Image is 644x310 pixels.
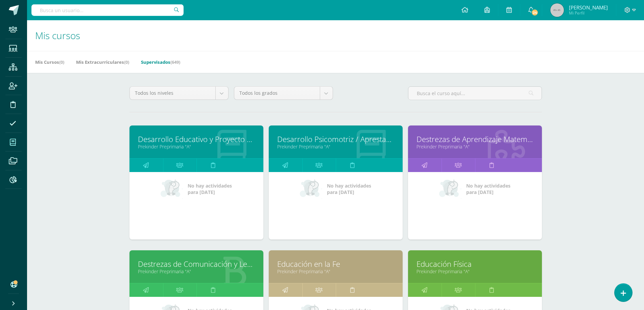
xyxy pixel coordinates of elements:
[59,59,64,65] span: (0)
[161,179,183,199] img: no_activities_small.png
[550,3,564,17] img: 45x45
[408,87,542,100] input: Busca el curso aquí...
[277,268,394,275] a: Prekinder Preprimaria "A"
[234,87,333,100] a: Todos los grados
[277,259,394,269] a: Educación en la Fe
[466,182,510,195] span: No hay actividades para [DATE]
[138,268,255,275] a: Prekinder Preprimaria "A"
[300,179,322,199] img: no_activities_small.png
[135,87,210,100] span: Todos los niveles
[138,143,255,150] a: Prekinder Preprimaria "A"
[76,57,129,67] a: Mis Extracurriculares(0)
[531,9,539,16] span: 24
[239,87,315,100] span: Todos los grados
[138,134,255,144] a: Desarrollo Educativo y Proyecto de Vida
[416,134,533,144] a: Destrezas de Aprendizaje Matemática
[327,182,371,195] span: No hay actividades para [DATE]
[35,29,80,42] span: Mis cursos
[141,57,180,67] a: Supervisados(649)
[130,87,228,100] a: Todos los niveles
[416,143,533,150] a: Prekinder Preprimaria "A"
[277,143,394,150] a: Prekinder Preprimaria "A"
[439,179,461,199] img: no_activities_small.png
[569,10,608,16] span: Mi Perfil
[35,57,64,67] a: Mis Cursos(0)
[138,259,255,269] a: Destrezas de Comunicación y Lenguaje
[31,4,184,16] input: Busca un usuario...
[188,182,232,195] span: No hay actividades para [DATE]
[170,59,180,65] span: (649)
[569,4,608,11] span: [PERSON_NAME]
[416,268,533,275] a: Prekinder Preprimaria "A"
[277,134,394,144] a: Desarrollo Psicomotriz / Aprestamiento
[416,259,533,269] a: Educación Física
[124,59,129,65] span: (0)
